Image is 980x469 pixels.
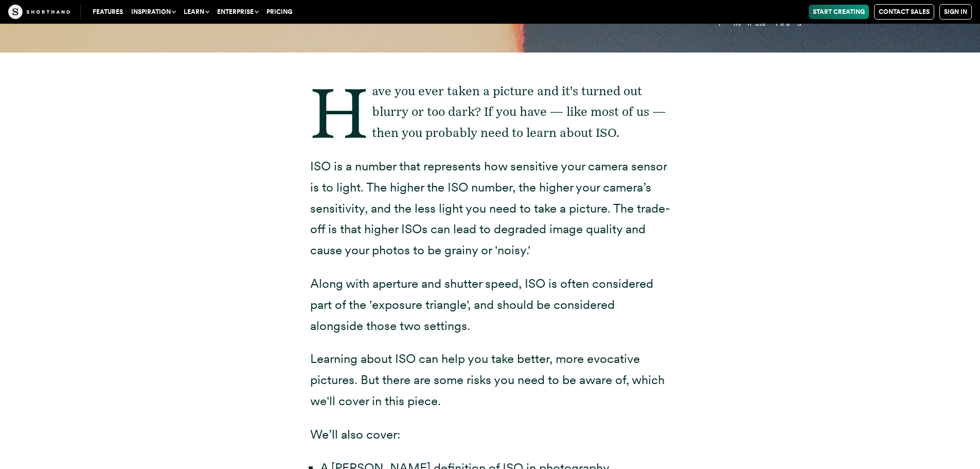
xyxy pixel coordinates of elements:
[127,5,180,19] button: Inspiration
[310,156,670,261] p: ISO is a number that represents how sensitive your camera sensor is to light. The higher the ISO ...
[874,4,934,20] a: Contact Sales
[213,5,262,19] button: Enterprise
[310,81,670,144] p: Have you ever taken a picture and it's turned out blurry or too dark? If you have — like most of ...
[310,273,670,336] p: Along with aperture and shutter speed, ISO is often considered part of the 'exposure triangle', a...
[180,5,213,19] button: Learn
[262,5,296,19] a: Pricing
[939,4,972,20] a: Sign in
[310,424,670,445] p: We’ll also cover:
[310,349,670,411] p: Learning about ISO can help you take better, more evocative pictures. But there are some risks yo...
[809,5,869,19] a: Start Creating
[88,5,127,19] a: Features
[8,5,70,19] img: The Craft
